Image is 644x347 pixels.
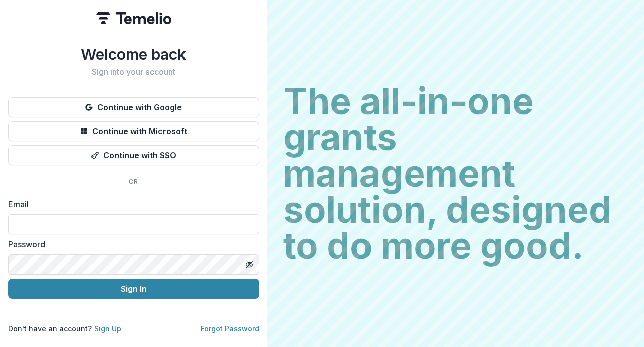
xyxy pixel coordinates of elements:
a: Forgot Password [201,324,259,333]
label: Password [8,238,253,250]
button: Continue with SSO [8,145,259,165]
p: Don't have an account? [8,323,121,334]
button: Continue with Microsoft [8,121,259,141]
button: Continue with Google [8,97,259,117]
button: Sign In [8,279,259,299]
button: Toggle password visibility [241,256,257,273]
a: Sign Up [94,324,121,333]
h2: Sign into your account [8,67,259,77]
img: Temelio [96,12,171,24]
label: Email [8,198,253,210]
h1: Welcome back [8,45,259,63]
